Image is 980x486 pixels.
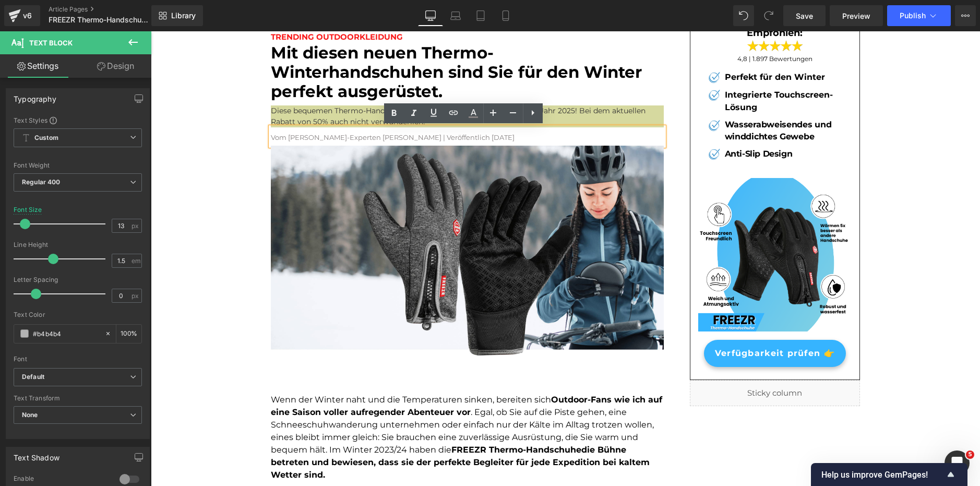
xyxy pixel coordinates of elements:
div: Text Transform [14,395,142,402]
a: Design [78,54,153,78]
font: Wenn der Winter naht und die Temperaturen sinken, bereiten sich . Egal, ob Sie auf die Piste gehe... [120,363,511,448]
a: New Library [151,5,203,26]
button: Publish [887,5,951,26]
div: Line Height [14,241,142,248]
button: Redo [758,5,779,26]
span: 5 [966,451,974,459]
div: Font Weight [14,162,142,169]
span: em [132,257,140,264]
b: Anti-Slip Design [574,117,642,127]
span: TRENDING OUTDOORKLEIDUNG [120,1,252,10]
button: Show survey - Help us improve GemPages! [821,468,957,481]
a: Desktop [418,5,443,26]
b: Custom [34,134,58,143]
div: % [116,325,141,343]
span: FREEZR Thermo-Handschuhe adv - SP Link [49,16,149,24]
span: Publish [900,11,926,20]
div: v6 [21,9,34,22]
span: px [132,222,140,229]
b: Wasserabweisendes und winddichtes Gewebe [574,88,681,110]
a: Verfügbarkeit prüfen 👉 [553,309,695,336]
strong: FREEZR Thermo-Handschuhe [301,413,431,423]
div: Typography [14,89,56,103]
a: Mobile [493,5,518,26]
span: px [132,292,140,299]
span: 4,8 | 1.897 Bewertungen [587,23,662,31]
a: v6 [4,5,40,26]
div: Letter Spacing [14,276,142,283]
a: Laptop [443,5,468,26]
span: Text Block [29,39,73,47]
div: Text Shadow [14,447,59,462]
a: Preview [830,5,883,26]
b: Regular 400 [22,178,61,186]
font: Vom [PERSON_NAME]-Experten [PERSON_NAME] | Veröffentlich [DATE] [120,102,364,110]
p: Diese bequemen Thermo-Handschuhe übertreffen alle Verkaufszahlen im Jahr 2025! Bei dem aktuellen ... [120,74,513,96]
div: Font [14,355,142,363]
div: Font Size [14,206,42,214]
div: Enable [14,475,109,485]
span: Help us improve GemPages! [821,470,945,480]
button: Undo [733,5,754,26]
b: Perfekt für den Winter [574,41,674,51]
strong: die Bühne betreten und bewiesen, dass sie der perfekte Begleiter für jede Expedition bei kaltem W... [120,413,499,448]
span: Library [171,11,196,20]
button: More [955,5,976,26]
input: Color [33,328,100,339]
iframe: Intercom live chat [945,451,970,476]
span: Preview [842,10,870,21]
div: Text Styles [14,116,142,124]
span: Save [796,10,813,21]
div: Text Color [14,311,142,318]
b: Integrierte Touchscreen-Lösung [574,58,682,81]
i: Default [22,373,44,382]
a: Article Pages [49,5,169,14]
span: Verfügbarkeit prüfen 👉 [564,316,684,328]
a: Tablet [468,5,493,26]
b: None [22,411,38,419]
font: Mit diesen neuen Thermo-Winterhandschuhen sind Sie für den Winter perfekt ausgerüstet. [120,11,491,70]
